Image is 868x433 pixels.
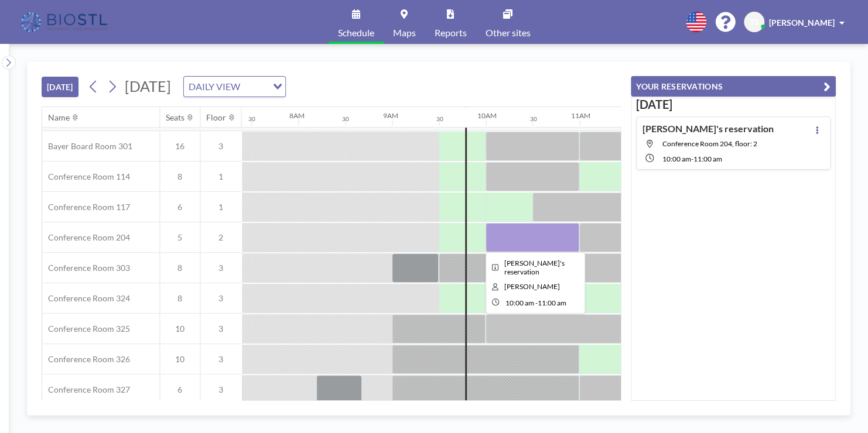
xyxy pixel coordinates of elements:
[42,324,130,334] span: Conference Room 325
[160,232,200,243] span: 5
[289,111,305,120] div: 8AM
[42,202,130,212] span: Conference Room 117
[200,293,241,304] span: 3
[200,141,241,152] span: 3
[160,171,200,182] span: 8
[42,77,78,97] button: [DATE]
[535,298,537,307] span: -
[750,17,759,28] span: TS
[436,115,443,123] div: 30
[160,293,200,304] span: 8
[529,115,536,123] div: 30
[166,112,184,123] div: Seats
[200,171,241,182] span: 1
[570,111,590,120] div: 11AM
[342,115,349,123] div: 30
[200,263,241,273] span: 3
[504,259,565,276] span: Teresa's reservation
[200,232,241,243] span: 2
[662,139,757,148] span: Conference Room 204, floor: 2
[125,77,171,95] span: [DATE]
[200,202,241,212] span: 1
[477,111,496,120] div: 10AM
[691,154,693,163] span: -
[200,384,241,395] span: 3
[42,171,130,182] span: Conference Room 114
[184,77,285,97] div: Search for option
[42,354,130,365] span: Conference Room 326
[636,97,831,112] h3: [DATE]
[19,11,112,34] img: organization-logo
[393,28,416,37] span: Maps
[42,141,132,152] span: Bayer Board Room 301
[160,202,200,212] span: 6
[206,112,226,123] div: Floor
[248,115,255,123] div: 30
[504,282,560,291] span: Teresa Sunyer
[42,263,130,273] span: Conference Room 303
[160,354,200,365] span: 10
[42,232,130,243] span: Conference Room 204
[769,18,835,28] span: [PERSON_NAME]
[200,324,241,334] span: 3
[42,384,130,395] span: Conference Room 327
[160,141,200,152] span: 16
[48,112,70,123] div: Name
[537,298,566,307] span: 11:00 AM
[486,28,531,37] span: Other sites
[160,324,200,334] span: 10
[186,79,242,94] span: DAILY VIEW
[200,354,241,365] span: 3
[505,298,534,307] span: 10:00 AM
[338,28,374,37] span: Schedule
[42,293,130,304] span: Conference Room 324
[662,154,691,163] span: 10:00 AM
[244,79,266,94] input: Search for option
[160,263,200,273] span: 8
[631,76,836,97] button: YOUR RESERVATIONS
[643,123,774,135] h4: [PERSON_NAME]'s reservation
[435,28,467,37] span: Reports
[383,111,398,120] div: 9AM
[693,154,722,163] span: 11:00 AM
[160,384,200,395] span: 6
